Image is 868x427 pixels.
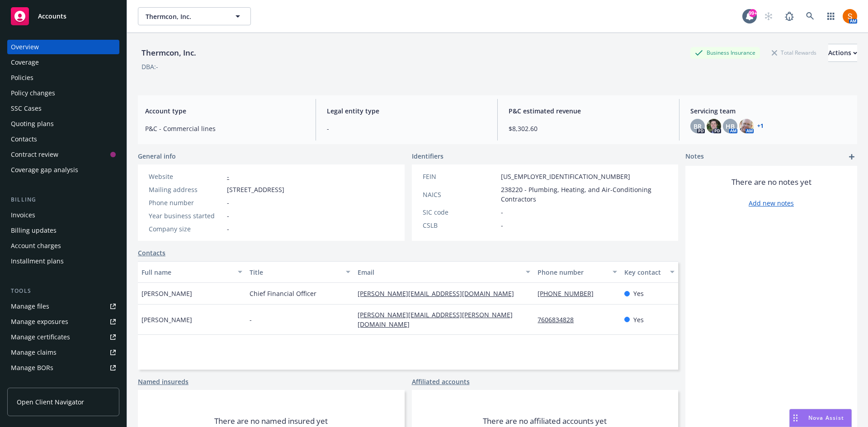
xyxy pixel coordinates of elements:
[11,55,39,70] div: Coverage
[246,261,354,283] button: Title
[11,132,37,146] div: Contacts
[11,223,57,238] div: Billing updates
[7,70,119,85] a: Policies
[801,7,819,25] a: Search
[250,289,316,298] span: Chief Financial Officer
[7,132,119,146] a: Contacts
[250,315,252,324] span: -
[38,13,66,20] span: Accounts
[327,106,486,116] span: Legal entity type
[358,310,513,328] a: [PERSON_NAME][EMAIL_ADDRESS][PERSON_NAME][DOMAIN_NAME]
[11,345,57,360] div: Manage claims
[7,117,119,131] a: Quoting plans
[789,409,852,427] button: Nova Assist
[501,207,503,217] span: -
[11,40,39,54] div: Overview
[227,224,229,234] span: -
[483,416,607,427] span: There are no affiliated accounts yet
[11,254,64,268] div: Installment plans
[790,409,801,427] div: Drag to move
[624,267,665,277] div: Key contact
[250,267,340,277] div: Title
[7,299,119,314] a: Manage files
[145,106,305,116] span: Account type
[7,147,119,162] a: Contract review
[621,261,678,283] button: Key contact
[501,221,503,230] span: -
[7,361,119,375] a: Manage BORs
[358,289,521,298] a: [PERSON_NAME][EMAIL_ADDRESS][DOMAIN_NAME]
[690,47,760,58] div: Business Insurance
[633,289,644,298] span: Yes
[7,345,119,360] a: Manage claims
[11,330,70,344] div: Manage certificates
[146,12,224,21] span: Thermcon, Inc.
[11,239,61,253] div: Account charges
[138,7,251,25] button: Thermcon, Inc.
[7,55,119,70] a: Coverage
[423,172,497,181] div: FEIN
[423,190,497,199] div: NAICS
[138,47,200,59] div: Thermcon, Inc.
[509,124,668,133] span: $8,302.60
[7,376,119,390] a: Summary of insurance
[227,198,229,207] span: -
[538,289,601,298] a: [PHONE_NUMBER]
[759,7,778,25] a: Start snowing
[412,377,470,386] a: Affiliated accounts
[11,147,58,162] div: Contract review
[11,361,53,375] div: Manage BORs
[7,163,119,177] a: Coverage gap analysis
[7,101,119,116] a: SSC Cases
[227,172,229,181] a: -
[412,151,443,161] span: Identifiers
[423,207,497,217] div: SIC code
[138,248,165,258] a: Contacts
[7,195,119,204] div: Billing
[214,416,328,427] span: There are no named insured yet
[142,62,158,71] div: DBA: -
[822,7,840,25] a: Switch app
[358,267,520,277] div: Email
[149,172,223,181] div: Website
[501,172,630,181] span: [US_EMPLOYER_IDENTIFICATION_NUMBER]
[145,124,305,133] span: P&C - Commercial lines
[828,44,857,62] button: Actions
[7,330,119,344] a: Manage certificates
[690,106,850,116] span: Servicing team
[11,376,80,390] div: Summary of insurance
[757,123,764,129] a: +1
[354,261,534,283] button: Email
[142,315,192,324] span: [PERSON_NAME]
[7,223,119,238] a: Billing updates
[327,124,486,133] span: -
[749,198,794,208] a: Add new notes
[749,9,757,17] div: 99+
[11,86,55,100] div: Policy changes
[7,314,119,329] a: Manage exposures
[11,163,78,177] div: Coverage gap analysis
[633,315,644,324] span: Yes
[726,122,735,131] span: HB
[7,239,119,253] a: Account charges
[11,70,33,85] div: Policies
[11,314,68,329] div: Manage exposures
[780,7,798,25] a: Report a Bug
[843,9,857,23] img: photo
[138,261,246,283] button: Full name
[142,267,232,277] div: Full name
[11,208,35,222] div: Invoices
[149,224,223,234] div: Company size
[7,254,119,268] a: Installment plans
[7,208,119,222] a: Invoices
[534,261,620,283] button: Phone number
[138,151,176,161] span: General info
[739,119,754,133] img: photo
[11,117,54,131] div: Quoting plans
[149,198,223,207] div: Phone number
[731,177,811,188] span: There are no notes yet
[138,377,189,386] a: Named insureds
[7,4,119,29] a: Accounts
[11,299,49,314] div: Manage files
